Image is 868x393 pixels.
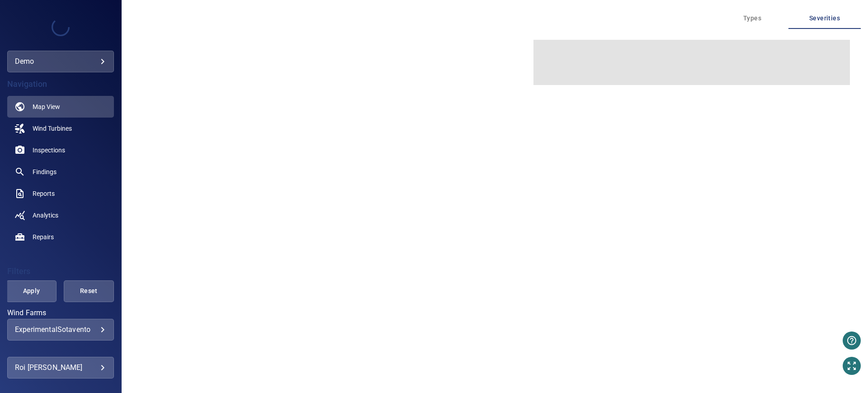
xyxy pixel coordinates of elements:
[15,54,106,69] div: demo
[7,118,114,139] a: windturbines noActive
[6,280,57,302] button: Apply
[33,102,60,111] span: Map View
[7,139,114,161] a: inspections noActive
[7,226,114,248] a: repairs noActive
[794,13,855,24] span: Severities
[7,319,114,341] div: Wind Farms
[15,360,106,375] div: Roi [PERSON_NAME]
[33,146,65,155] span: Inspections
[7,96,114,118] a: map active
[33,189,55,198] span: Reports
[7,161,114,183] a: findings noActive
[15,325,106,334] div: ExperimentalSotavento
[7,183,114,204] a: reports noActive
[33,124,72,133] span: Wind Turbines
[7,51,114,72] div: demo
[33,232,54,241] span: Repairs
[75,285,103,297] span: Reset
[18,285,45,297] span: Apply
[7,309,114,317] label: Wind Farms
[7,267,114,276] h4: Filters
[7,80,114,89] h4: Navigation
[722,13,783,24] span: Types
[33,167,57,176] span: Findings
[7,204,114,226] a: analytics noActive
[33,211,58,220] span: Analytics
[64,280,114,302] button: Reset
